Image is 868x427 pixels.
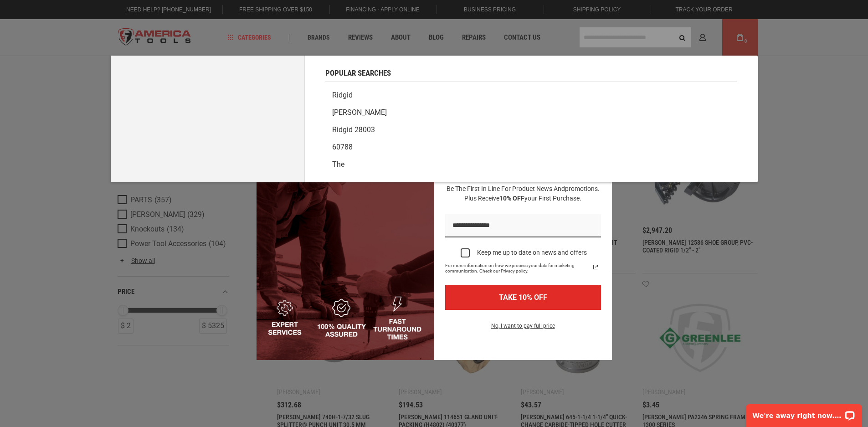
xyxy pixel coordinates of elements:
a: 60788 [325,139,737,156]
a: Read our Privacy Policy [590,262,601,273]
input: Email field [445,214,601,237]
h3: Be the first in line for product news and [443,184,603,203]
button: No, I want to pay full price [484,321,562,336]
a: The [325,156,737,173]
span: For more information on how we process your data for marketing communication. Check our Privacy p... [445,263,590,274]
span: Popular Searches [325,69,391,77]
iframe: LiveChat chat widget [740,398,868,427]
button: TAKE 10% OFF [445,285,601,310]
div: Keep me up to date on news and offers [477,249,587,257]
a: Ridgid [325,87,737,104]
a: [PERSON_NAME] [325,104,737,121]
svg: link icon [590,262,601,273]
strong: 10% OFF [499,195,524,202]
a: Ridgid 28003 [325,121,737,139]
